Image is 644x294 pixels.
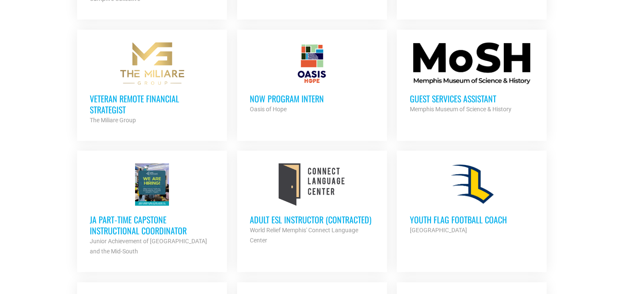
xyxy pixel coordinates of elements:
[397,151,547,248] a: Youth Flag Football Coach [GEOGRAPHIC_DATA]
[90,238,207,255] strong: Junior Achievement of [GEOGRAPHIC_DATA] and the Mid-South
[250,106,287,113] strong: Oasis of Hope
[409,106,511,113] strong: Memphis Museum of Science & History
[237,151,387,258] a: Adult ESL Instructor (Contracted) World Relief Memphis' Connect Language Center
[409,93,534,104] h3: Guest Services Assistant
[90,93,214,115] h3: Veteran Remote Financial Strategist
[237,30,387,127] a: NOW Program Intern Oasis of Hope
[250,93,374,104] h3: NOW Program Intern
[90,117,136,124] strong: The Miliare Group
[90,214,214,236] h3: JA Part‐time Capstone Instructional Coordinator
[409,227,467,234] strong: [GEOGRAPHIC_DATA]
[250,214,374,225] h3: Adult ESL Instructor (Contracted)
[77,30,227,138] a: Veteran Remote Financial Strategist The Miliare Group
[250,227,358,244] strong: World Relief Memphis' Connect Language Center
[409,214,534,225] h3: Youth Flag Football Coach
[397,30,547,127] a: Guest Services Assistant Memphis Museum of Science & History
[77,151,227,269] a: JA Part‐time Capstone Instructional Coordinator Junior Achievement of [GEOGRAPHIC_DATA] and the M...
